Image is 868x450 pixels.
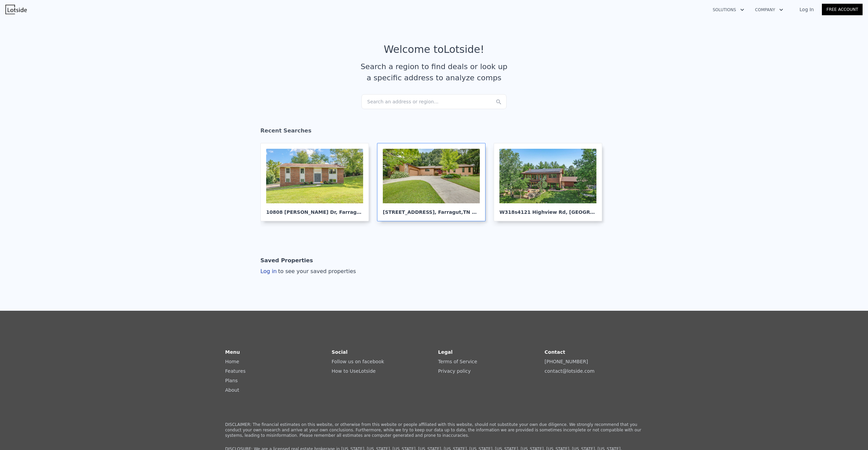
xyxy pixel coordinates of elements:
[225,378,238,383] a: Plans
[361,94,507,109] div: Search an address or region...
[225,359,239,364] a: Home
[260,143,374,221] a: 10808 [PERSON_NAME] Dr, Farragut,TN 37934
[332,349,348,355] strong: Social
[499,203,596,216] div: W318s4121 Highview Rd , [GEOGRAPHIC_DATA]
[225,349,240,355] strong: Menu
[377,143,491,221] a: [STREET_ADDRESS], Farragut,TN 37934
[545,368,594,374] a: contact@lotside.com
[362,209,389,215] span: , TN 37934
[438,368,471,374] a: Privacy policy
[707,4,750,16] button: Solutions
[277,268,356,274] span: to see your saved properties
[438,359,477,364] a: Terms of Service
[438,349,453,355] strong: Legal
[225,368,245,374] a: Features
[494,143,608,221] a: W318s4121 Highview Rd, [GEOGRAPHIC_DATA]
[358,61,510,83] div: Search a region to find deals or look up a specific address to analyze comps
[791,6,822,13] a: Log In
[260,267,356,275] div: Log in
[260,254,313,267] div: Saved Properties
[461,209,488,215] span: , TN 37934
[545,349,565,355] strong: Contact
[225,387,239,393] a: About
[750,4,789,16] button: Company
[822,4,863,15] a: Free Account
[266,203,363,216] div: 10808 [PERSON_NAME] Dr , Farragut
[332,359,384,364] a: Follow us on facebook
[383,203,480,216] div: [STREET_ADDRESS] , Farragut
[5,5,27,14] img: Lotside
[332,368,376,374] a: How to UseLotside
[260,121,608,143] div: Recent Searches
[384,43,485,56] div: Welcome to Lotside !
[545,359,588,364] a: [PHONE_NUMBER]
[225,422,643,438] p: DISCLAIMER: The financial estimates on this website, or otherwise from this website or people aff...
